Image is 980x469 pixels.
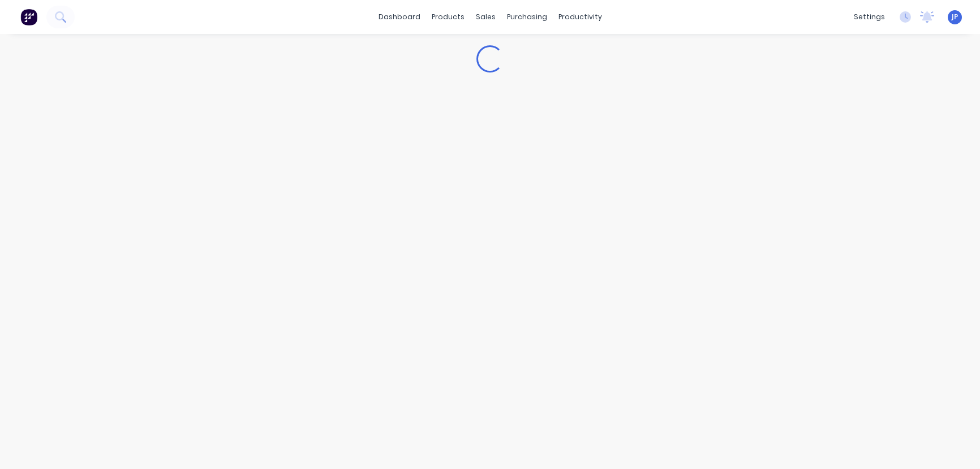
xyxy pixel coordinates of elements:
div: products [426,8,470,25]
span: JP [952,12,958,22]
img: Factory [20,8,37,25]
div: productivity [553,8,608,25]
div: purchasing [501,8,553,25]
div: settings [848,8,891,25]
div: sales [470,8,501,25]
a: dashboard [373,8,426,25]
